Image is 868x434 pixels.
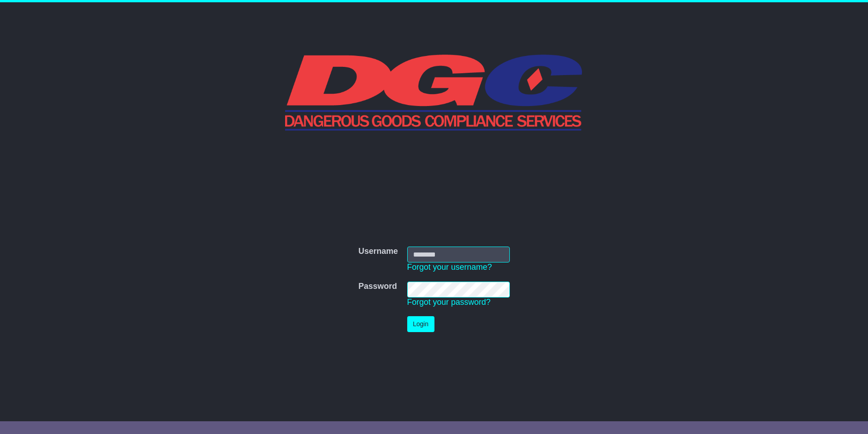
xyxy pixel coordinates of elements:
label: Password [358,282,397,292]
a: Forgot your username? [407,262,492,272]
img: DGC QLD [285,53,583,131]
button: Login [407,316,434,332]
label: Username [358,247,398,257]
a: Forgot your password? [407,298,491,307]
